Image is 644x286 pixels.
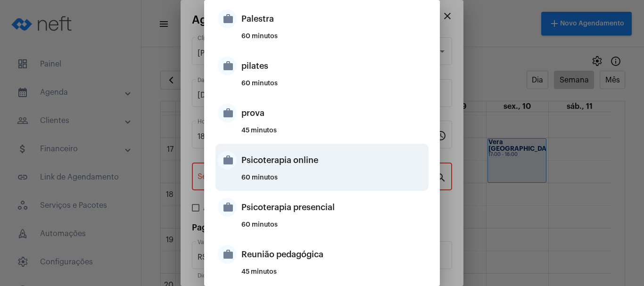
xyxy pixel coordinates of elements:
[218,198,237,217] mat-icon: work
[218,57,237,75] mat-icon: work
[218,9,237,28] mat-icon: work
[241,174,426,188] div: 60 minutos
[241,146,426,174] div: Psicoterapia online
[241,240,426,269] div: Reunião pedagógica
[241,5,426,33] div: Palestra
[241,33,426,47] div: 60 minutos
[241,193,426,221] div: Psicoterapia presencial
[241,52,426,80] div: pilates
[218,245,237,264] mat-icon: work
[241,127,426,141] div: 45 minutos
[241,221,426,236] div: 60 minutos
[218,104,237,123] mat-icon: work
[241,269,426,283] div: 45 minutos
[241,80,426,94] div: 60 minutos
[218,151,237,170] mat-icon: work
[241,99,426,127] div: prova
